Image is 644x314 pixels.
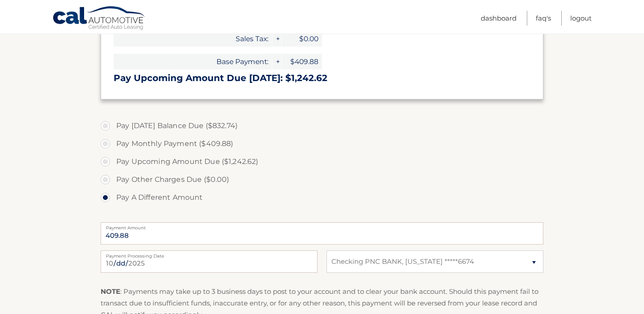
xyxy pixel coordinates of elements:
label: Payment Processing Date [101,250,318,258]
span: $409.88 [282,54,322,69]
a: Cal Automotive [52,6,146,32]
label: Pay Monthly Payment ($409.88) [101,135,543,153]
input: Payment Amount [101,222,543,245]
label: Pay A Different Amount [101,189,543,206]
label: Pay Other Charges Due ($0.00) [101,171,543,189]
a: Logout [570,11,592,26]
a: FAQ's [536,11,551,26]
strong: NOTE [101,287,120,296]
label: Payment Amount [101,222,543,229]
span: + [272,31,281,47]
span: Base Payment: [114,54,272,69]
label: Pay Upcoming Amount Due ($1,242.62) [101,153,543,171]
label: Pay [DATE] Balance Due ($832.74) [101,117,543,135]
span: Sales Tax: [114,31,272,47]
input: Payment Date [101,250,318,273]
a: Dashboard [481,11,517,26]
span: $0.00 [282,31,322,47]
span: + [272,54,281,69]
h3: Pay Upcoming Amount Due [DATE]: $1,242.62 [114,73,530,84]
